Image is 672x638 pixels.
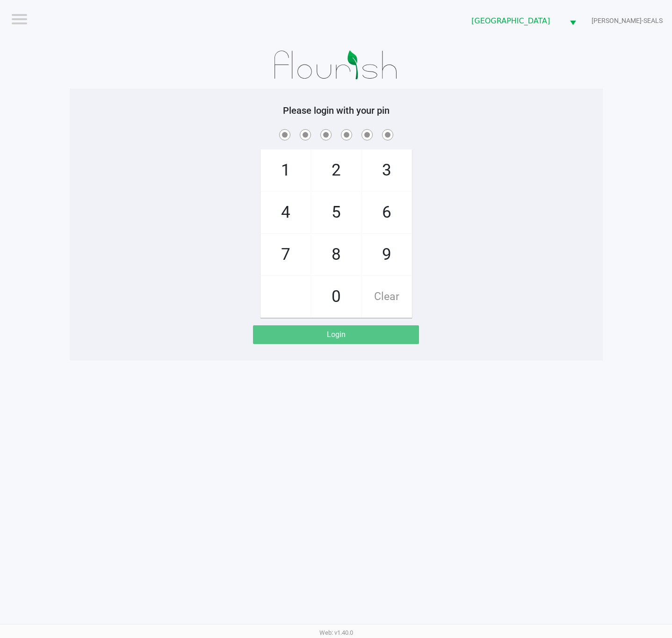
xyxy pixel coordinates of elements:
h5: Please login with your pin [77,105,596,116]
span: 4 [261,192,311,233]
span: 2 [311,150,361,191]
span: 8 [311,234,361,275]
span: 3 [362,150,412,191]
span: Clear [362,276,412,317]
span: [PERSON_NAME]-SEALS [592,16,663,26]
span: 6 [362,192,412,233]
span: 0 [311,276,361,317]
span: [GEOGRAPHIC_DATA] [471,15,558,27]
span: Web: v1.40.0 [319,629,353,636]
span: 1 [261,150,311,191]
span: 9 [362,234,412,275]
span: 7 [261,234,311,275]
button: Select [564,10,582,32]
span: 5 [311,192,361,233]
